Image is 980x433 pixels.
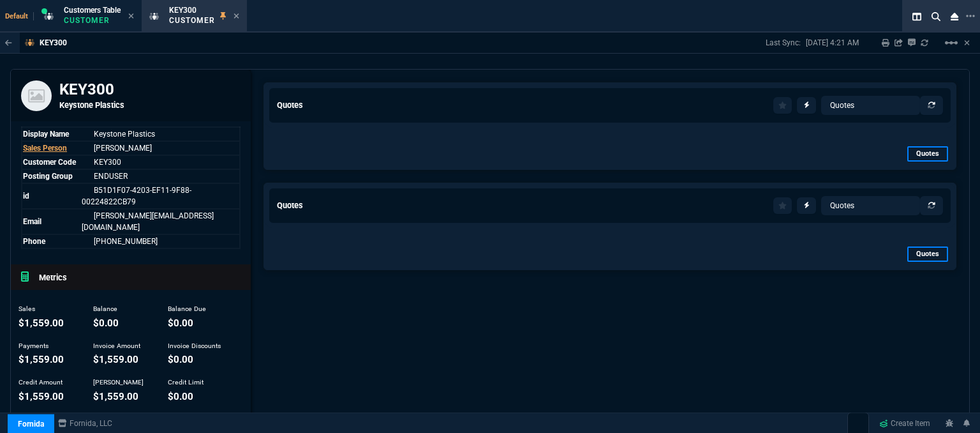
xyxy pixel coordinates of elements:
p: Customer [169,15,215,26]
h3: KEY300 [59,80,241,99]
span: Display Name [23,130,69,139]
span: Sales Person [23,144,67,153]
h5: Keystone Plastics [59,99,241,111]
a: Hide Workbench [964,38,970,48]
span: KEY300 [169,6,197,15]
h5: Quotes [277,99,303,111]
a: msbcCompanyName [54,418,116,429]
p: Quotes [907,247,948,262]
nx-icon: Search [926,9,946,24]
span: Credit Amount [19,378,63,386]
p: KEY300 [40,38,67,48]
span: sales [19,317,64,329]
nx-icon: Close Tab [128,11,134,22]
nx-icon: Close Workbench [946,9,963,24]
nx-icon: Close Tab [234,11,239,22]
span: See Marketplace Order [82,186,191,206]
span: Invoice Discounts [168,342,221,350]
nx-icon: Split Panels [907,9,926,24]
span: Email [23,217,41,226]
span: Phone [23,237,45,246]
span: Payments [19,342,48,350]
p: Quotes [907,146,948,162]
span: Default [5,12,34,20]
tr: Name [22,234,240,248]
span: Customer Type [94,172,128,181]
span: creditAmount [19,391,64,402]
h5: Metrics [39,271,246,284]
span: balanceDue [168,317,193,329]
span: Balance [93,305,117,313]
h5: Quotes [277,199,303,211]
span: balance [93,317,119,329]
span: Sales [19,305,35,313]
span: Name [94,130,155,139]
span: debitAmount [93,391,138,402]
tr: See Marketplace Order [22,183,240,209]
span: Name [94,237,158,246]
span: Posting Group [23,172,73,181]
span: invoiceAmount [93,354,138,365]
tr: Name [22,155,240,169]
a: [PERSON_NAME] [94,144,152,153]
a: Create Item [874,414,935,433]
span: Customer Code [23,158,76,167]
span: Credit Limit [168,378,204,386]
tr: Name [22,127,240,141]
nx-icon: Back to Table [5,38,12,47]
p: [DATE] 4:21 AM [806,38,859,48]
nx-icon: Open New Tab [966,10,975,22]
span: Name [82,211,214,232]
span: Balance Due [168,305,206,313]
tr: undefined [22,141,240,155]
span: [PERSON_NAME] [93,378,144,386]
span: invoiceDiscounts [168,354,193,365]
span: Invoice Amount [93,342,140,350]
span: creditLimit [168,391,193,402]
p: Last Sync: [766,38,806,48]
tr: Name [22,209,240,234]
mat-icon: Example home icon [944,35,959,50]
span: id [23,192,29,201]
p: Customer [64,15,121,26]
span: Customers Table [64,6,121,15]
span: payments [19,354,64,365]
a: Name [94,158,121,167]
tr: Customer Type [22,169,240,183]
